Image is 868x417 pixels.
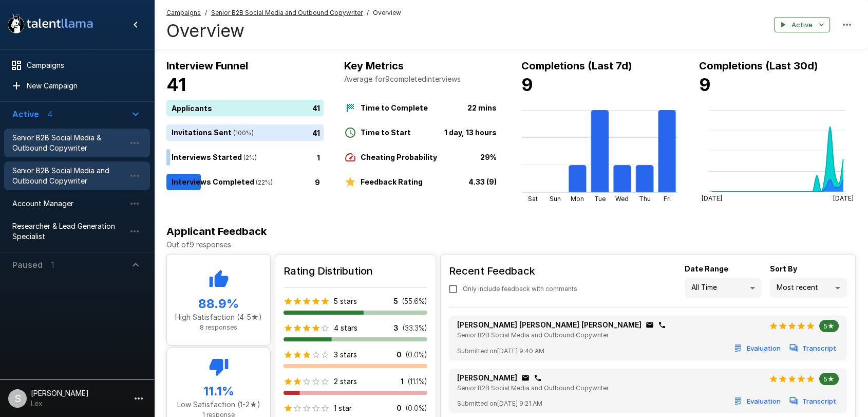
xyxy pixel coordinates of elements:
[833,194,853,202] tspan: [DATE]
[468,177,497,186] b: 4.33 (9)
[284,263,427,279] h6: Rating Distribution
[658,321,666,329] div: Click to copy
[312,127,320,138] p: 41
[770,278,847,298] div: Most recent
[408,376,427,387] p: ( 11.1 %)
[571,195,584,203] tspan: Mon
[367,8,369,18] span: /
[701,194,722,202] tspan: [DATE]
[166,225,267,238] b: Applicant Feedback
[166,20,401,42] h4: Overview
[334,296,357,306] p: 5 stars
[166,9,201,16] u: Campaigns
[373,8,401,18] span: Overview
[403,323,427,333] p: ( 33.3 %)
[732,340,783,356] button: Evaluation
[521,374,530,382] div: Click to copy
[166,240,856,250] p: Out of 9 responses
[819,322,839,330] span: 5★
[449,263,586,279] h6: Recent Feedback
[457,331,609,339] span: Senior B2B Social Media and Outbound Copywriter
[334,350,357,360] p: 3 stars
[361,177,423,186] b: Feedback Rating
[334,376,357,387] p: 2 stars
[406,403,427,413] p: ( 0.0 %)
[393,323,399,333] p: 3
[175,296,262,312] h5: 88.9 %
[685,278,762,298] div: All Time
[397,350,402,360] p: 0
[699,74,711,95] b: 9
[317,152,320,162] p: 1
[615,195,629,203] tspan: Wed
[457,384,609,392] span: Senior B2B Social Media and Outbound Copywriter
[344,74,501,84] p: Average for 9 completed interviews
[457,320,641,330] p: [PERSON_NAME] [PERSON_NAME] [PERSON_NAME]
[594,195,606,203] tspan: Tue
[175,400,262,410] p: Low Satisfaction (1-2★)
[457,373,517,383] p: [PERSON_NAME]
[361,153,437,161] b: Cheating Probability
[463,284,577,294] span: Only include feedback with comments
[361,128,411,137] b: Time to Start
[334,323,357,333] p: 4 stars
[467,103,497,112] b: 22 mins
[521,60,632,72] b: Completions (Last 7d)
[401,376,404,387] p: 1
[334,403,352,413] p: 1 star
[774,17,830,33] button: Active
[646,321,654,329] div: Click to copy
[550,195,561,203] tspan: Sun
[312,102,320,113] p: 41
[685,264,728,273] b: Date Range
[480,153,497,161] b: 29%
[521,74,533,95] b: 9
[638,195,650,203] tspan: Thu
[444,128,497,137] b: 1 day, 13 hours
[406,350,427,360] p: ( 0.0 %)
[175,383,262,400] h5: 11.1 %
[770,264,797,273] b: Sort By
[787,340,839,356] button: Transcript
[819,375,839,383] span: 5★
[315,176,320,187] p: 9
[393,296,398,306] p: 5
[205,8,207,18] span: /
[397,403,402,413] p: 0
[663,195,670,203] tspan: Fri
[200,323,237,331] span: 8 responses
[457,346,544,356] span: Submitted on [DATE] 9:40 AM
[344,60,404,72] b: Key Metrics
[457,398,542,409] span: Submitted on [DATE] 9:21 AM
[787,393,839,409] button: Transcript
[528,195,538,203] tspan: Sat
[699,60,818,72] b: Completions (Last 30d)
[166,74,186,95] b: 41
[732,393,783,409] button: Evaluation
[211,9,363,16] u: Senior B2B Social Media and Outbound Copywriter
[402,296,427,306] p: ( 55.6 %)
[166,60,248,72] b: Interview Funnel
[361,103,428,112] b: Time to Complete
[175,312,262,322] p: High Satisfaction (4-5★)
[534,374,542,382] div: Click to copy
